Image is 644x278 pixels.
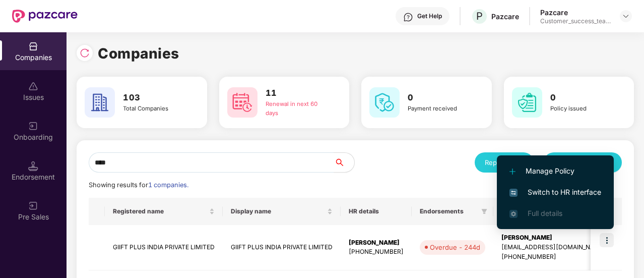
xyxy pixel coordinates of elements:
[509,189,518,197] img: svg+xml;base64,PHN2ZyB4bWxucz0iaHR0cDovL3d3dy53My5vcmcvMjAwMC9zdmciIHdpZHRoPSIxNiIgaGVpZ2h0PSIxNi...
[123,91,186,104] h3: 103
[266,87,329,100] h3: 11
[349,247,404,257] div: [PHONE_NUMBER]
[369,87,400,118] img: svg+xml;base64,PHN2ZyB4bWxucz0iaHR0cDovL3d3dy53My5vcmcvMjAwMC9zdmciIHdpZHRoPSI2MCIgaGVpZ2h0PSI2MC...
[223,225,341,270] td: GIIFT PLUS INDIA PRIVATE LIMITED
[105,198,223,225] th: Registered name
[600,233,614,247] img: icon
[403,12,413,22] img: svg+xml;base64,PHN2ZyBpZD0iSGVscC0zMngzMiIgeG1sbnM9Imh0dHA6Ly93d3cudzMub3JnLzIwMDAvc3ZnIiB3aWR0aD...
[334,158,354,166] span: search
[512,87,542,118] img: svg+xml;base64,PHN2ZyB4bWxucz0iaHR0cDovL3d3dy53My5vcmcvMjAwMC9zdmciIHdpZHRoPSI2MCIgaGVpZ2h0PSI2MC...
[540,17,611,25] div: Customer_success_team_lead
[28,121,38,131] img: svg+xml;base64,PHN2ZyB3aWR0aD0iMjAiIGhlaWdodD0iMjAiIHZpZXdCb3g9IjAgMCAyMCAyMCIgZmlsbD0ibm9uZSIgeG...
[123,104,186,114] div: Total Companies
[479,205,489,217] span: filter
[501,252,606,262] div: [PHONE_NUMBER]
[85,87,115,118] img: svg+xml;base64,PHN2ZyB4bWxucz0iaHR0cDovL3d3dy53My5vcmcvMjAwMC9zdmciIHdpZHRoPSI2MCIgaGVpZ2h0PSI2MC...
[266,100,329,118] div: Renewal in next 60 days
[349,238,404,248] div: [PERSON_NAME]
[113,207,207,215] span: Registered name
[89,181,188,189] span: Showing results for
[485,157,524,168] div: Reports
[148,181,188,189] span: 1 companies.
[420,207,477,215] span: Endorsements
[528,209,562,217] span: Full details
[622,12,630,20] img: svg+xml;base64,PHN2ZyBpZD0iRHJvcGRvd24tMzJ4MzIiIHhtbG5zPSJodHRwOi8vd3d3LnczLm9yZy8yMDAwL3N2ZyIgd2...
[231,207,325,215] span: Display name
[481,208,487,214] span: filter
[28,41,38,51] img: svg+xml;base64,PHN2ZyBpZD0iQ29tcGFuaWVzIiB4bWxucz0iaHR0cDovL3d3dy53My5vcmcvMjAwMC9zdmciIHdpZHRoPS...
[28,161,38,171] img: svg+xml;base64,PHN2ZyB3aWR0aD0iMTQuNSIgaGVpZ2h0PSIxNC41IiB2aWV3Qm94PSIwIDAgMTYgMTYiIGZpbGw9Im5vbm...
[408,104,471,114] div: Payment received
[430,242,480,252] div: Overdue - 244d
[540,8,611,17] div: Pazcare
[550,91,613,104] h3: 0
[476,10,483,22] span: P
[501,243,606,252] div: [EMAIL_ADDRESS][DOMAIN_NAME]
[105,225,223,270] td: GIIFT PLUS INDIA PRIVATE LIMITED
[491,12,519,21] div: Pazcare
[501,233,606,243] div: [PERSON_NAME]
[509,169,516,175] img: svg+xml;base64,PHN2ZyB4bWxucz0iaHR0cDovL3d3dy53My5vcmcvMjAwMC9zdmciIHdpZHRoPSIxMi4yMDEiIGhlaWdodD...
[550,104,613,114] div: Policy issued
[341,198,412,225] th: HR details
[509,210,518,218] img: svg+xml;base64,PHN2ZyB4bWxucz0iaHR0cDovL3d3dy53My5vcmcvMjAwMC9zdmciIHdpZHRoPSIxNi4zNjMiIGhlaWdodD...
[28,201,38,211] img: svg+xml;base64,PHN2ZyB3aWR0aD0iMjAiIGhlaWdodD0iMjAiIHZpZXdCb3g9IjAgMCAyMCAyMCIgZmlsbD0ibm9uZSIgeG...
[227,87,257,118] img: svg+xml;base64,PHN2ZyB4bWxucz0iaHR0cDovL3d3dy53My5vcmcvMjAwMC9zdmciIHdpZHRoPSI2MCIgaGVpZ2h0PSI2MC...
[98,42,179,65] h1: Companies
[80,48,90,58] img: svg+xml;base64,PHN2ZyBpZD0iUmVsb2FkLTMyeDMyIiB4bWxucz0iaHR0cDovL3d3dy53My5vcmcvMjAwMC9zdmciIHdpZH...
[417,12,442,20] div: Get Help
[408,91,471,104] h3: 0
[509,187,601,198] span: Switch to HR interface
[28,81,38,91] img: svg+xml;base64,PHN2ZyBpZD0iSXNzdWVzX2Rpc2FibGVkIiB4bWxucz0iaHR0cDovL3d3dy53My5vcmcvMjAwMC9zdmciIH...
[509,165,601,177] span: Manage Policy
[12,10,78,23] img: New Pazcare Logo
[223,198,341,225] th: Display name
[334,152,355,173] button: search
